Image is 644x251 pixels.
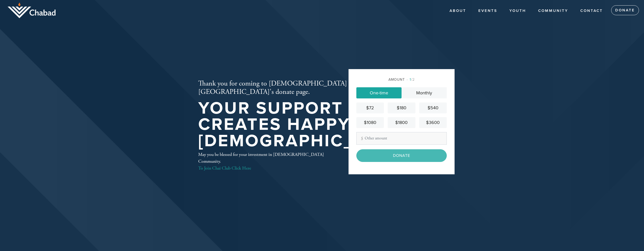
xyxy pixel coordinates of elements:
[475,6,501,16] a: Events
[390,104,413,111] div: $180
[446,6,470,16] a: About
[198,100,415,149] h1: Your support creates happy [DEMOGRAPHIC_DATA]!
[8,3,56,18] img: logo_half.png
[198,151,332,172] div: May you be blessed for your investment in [DEMOGRAPHIC_DATA] Community.
[390,119,413,126] div: $1800
[356,132,447,145] input: Other amount
[388,117,415,128] a: $1800
[410,77,411,82] span: 1
[356,77,447,82] div: Amount
[577,6,607,16] a: Contact
[402,87,447,98] a: Monthly
[198,165,251,171] a: To Join Chai Club Click Here
[358,119,382,126] div: $1080
[358,104,382,111] div: $72
[198,79,415,96] h2: Thank you for coming to [DEMOGRAPHIC_DATA][GEOGRAPHIC_DATA]'s donate page.
[421,119,445,126] div: $3600
[611,5,639,15] a: Donate
[356,117,384,128] a: $1080
[388,102,415,113] a: $180
[419,102,447,113] a: $540
[419,117,447,128] a: $3600
[534,6,572,16] a: COMMUNITY
[356,87,402,98] a: One-time
[356,102,384,113] a: $72
[506,6,530,16] a: YOUTH
[421,104,445,111] div: $540
[407,77,415,82] span: /2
